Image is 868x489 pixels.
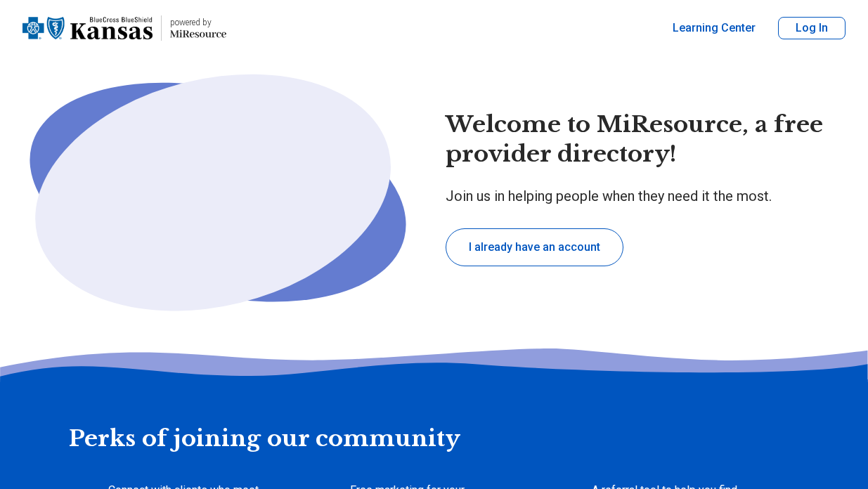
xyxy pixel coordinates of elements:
button: Log In [778,17,846,39]
p: powered by [170,17,226,28]
button: I already have an account [446,228,623,266]
h2: Perks of joining our community [69,379,800,454]
p: Join us in helping people when they need it the most. [446,186,862,206]
a: Learning Center [673,20,756,37]
h1: Welcome to MiResource, a free provider directory! [446,110,862,169]
a: Home page [22,6,226,51]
